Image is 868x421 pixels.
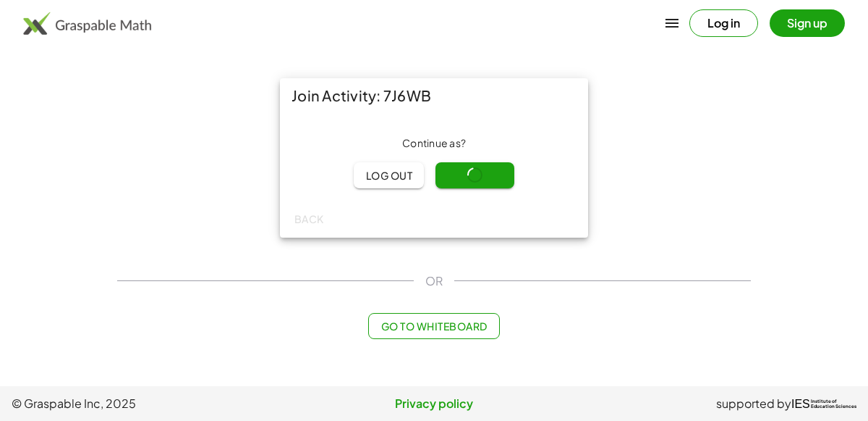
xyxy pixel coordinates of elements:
button: Go to Whiteboard [368,313,499,339]
a: Privacy policy [293,395,574,412]
span: Institute of Education Sciences [811,399,856,409]
button: Log in [689,9,758,37]
span: IES [791,397,810,411]
a: IESInstitute ofEducation Sciences [791,395,856,412]
div: Join Activity: 7J6WB [280,78,588,113]
span: Log out [365,169,412,182]
span: Go to Whiteboard [380,320,487,333]
button: Log out [354,162,424,188]
span: © Graspable Inc, 2025 [12,395,293,412]
button: Sign up [770,9,845,37]
div: Continue as ? [292,136,576,151]
span: OR [425,272,443,290]
span: supported by [716,395,791,412]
